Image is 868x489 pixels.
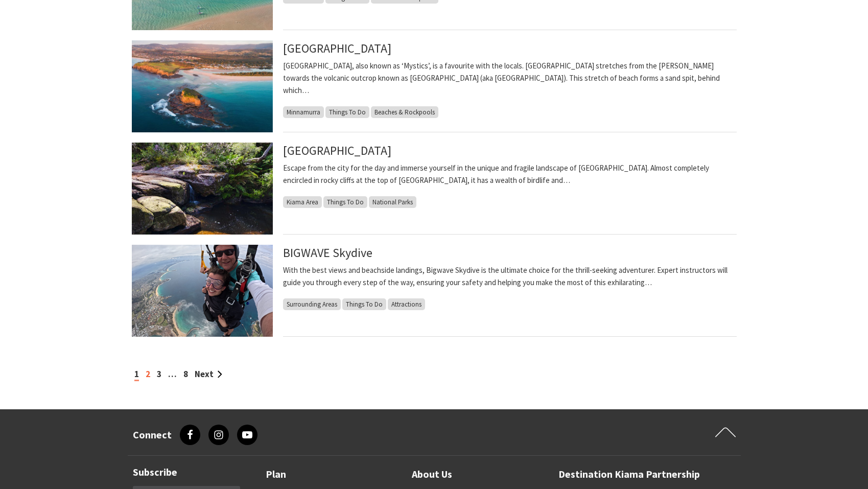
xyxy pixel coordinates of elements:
span: 1 [134,368,139,381]
span: National Parks [369,196,416,208]
h3: Connect [133,429,172,441]
a: BIGWAVE Skydive [283,245,372,261]
p: Escape from the city for the day and immerse yourself in the unique and fragile landscape of [GEO... [283,162,737,187]
a: Plan [266,466,286,483]
span: Beaches & Rockpools [371,106,438,118]
a: Next [195,368,222,380]
p: With the best views and beachside landings, Bigwave Skydive is the ultimate choice for the thrill... [283,264,737,289]
p: [GEOGRAPHIC_DATA], also known as ‘Mystics’, is a favourite with the locals. [GEOGRAPHIC_DATA] str... [283,60,737,97]
a: [GEOGRAPHIC_DATA] [283,143,391,158]
span: Minnamurra [283,106,324,118]
span: Things To Do [323,196,367,208]
a: About Us [412,466,452,483]
img: Barren Grounds Nature Reserve, Stone Bridge. Photo: John Spencer/NSW Government [132,143,273,235]
a: 8 [183,368,188,380]
a: 3 [157,368,161,380]
a: Destination Kiama Partnership [558,466,700,483]
a: [GEOGRAPHIC_DATA] [283,40,391,56]
span: Attractions [388,298,425,310]
span: … [168,368,177,380]
span: Surrounding Areas [283,298,341,310]
h3: Subscribe [133,466,240,478]
span: Things To Do [342,298,386,310]
span: Kiama Area [283,196,322,208]
span: Things To Do [325,106,369,118]
img: Mystics Beach & Rangoon Island [132,40,273,132]
a: 2 [146,368,150,380]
